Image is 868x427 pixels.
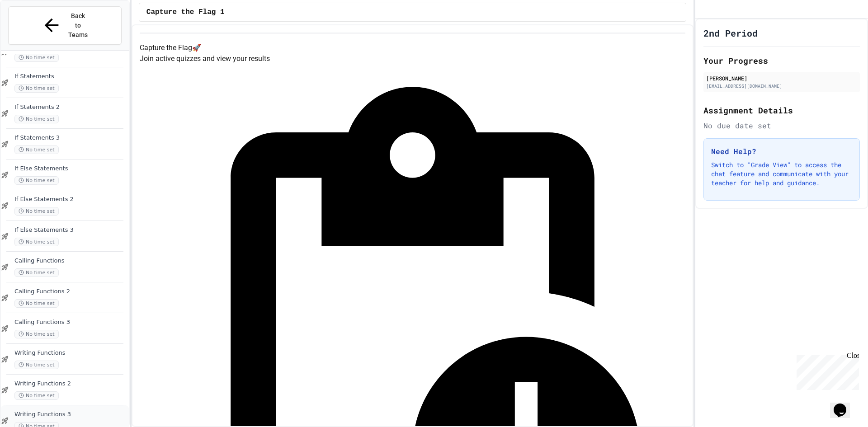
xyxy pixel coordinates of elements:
span: Capture the Flag 1 [146,7,225,18]
p: Join active quizzes and view your results [140,53,685,64]
iframe: chat widget [793,352,859,390]
div: No due date set [703,120,860,131]
div: Chat with us now!Close [4,4,62,57]
div: [EMAIL_ADDRESS][DOMAIN_NAME] [706,83,857,89]
h2: Assignment Details [703,104,860,117]
button: Back to Teams [8,6,122,45]
h2: Your Progress [703,54,860,67]
p: Switch to "Grade View" to access the chat feature and communicate with your teacher for help and ... [711,160,852,188]
h4: Capture the Flag 🚀 [140,42,685,53]
div: [PERSON_NAME] [706,74,857,82]
span: Back to Teams [67,11,89,40]
iframe: chat widget [830,391,859,418]
h3: Need Help? [711,146,852,157]
h1: 2nd Period [703,27,758,39]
